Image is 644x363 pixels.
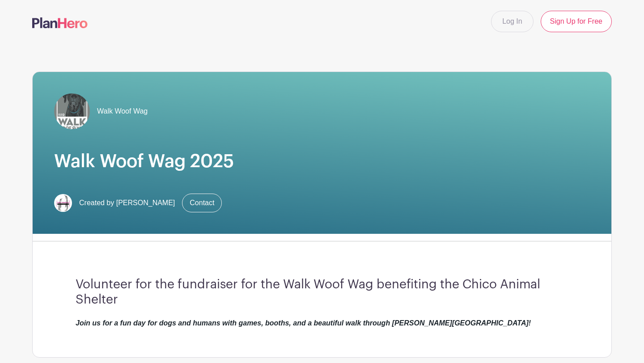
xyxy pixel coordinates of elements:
span: Walk Woof Wag [97,106,148,117]
h3: Volunteer for the fundraiser for the Walk Woof Wag benefiting the Chico Animal Shelter [76,277,568,307]
a: Log In [491,11,533,32]
span: Created by [PERSON_NAME] [79,198,175,208]
a: Contact [182,194,222,212]
a: Sign Up for Free [541,11,612,32]
img: logo-507f7623f17ff9eddc593b1ce0a138ce2505c220e1c5a4e2b4648c50719b7d32.svg [32,17,88,28]
em: Join us for a fun day for dogs and humans with games, booths, and a beautiful walk through [PERSO... [76,319,531,327]
img: www12.jpg [54,93,90,129]
h1: Walk Woof Wag 2025 [54,151,590,172]
img: PP%20LOGO.png [54,194,72,212]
